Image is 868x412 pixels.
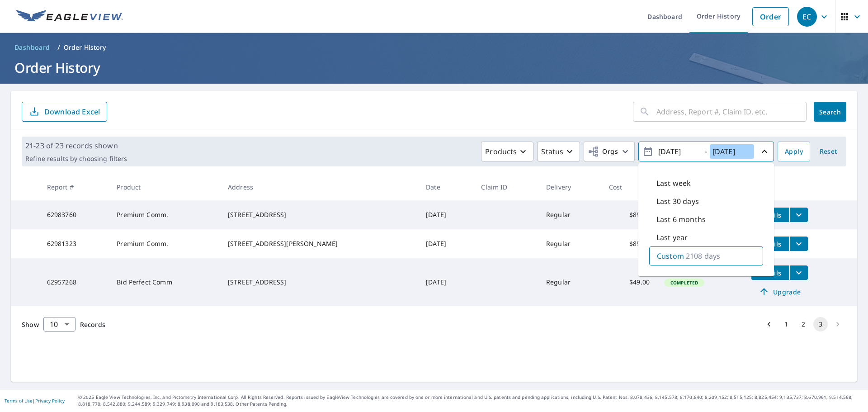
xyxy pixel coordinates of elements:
td: Regular [539,258,602,306]
td: Premium Comm. [109,200,221,229]
p: Custom [657,251,684,261]
button: Search [814,102,846,122]
p: Last week [656,178,691,189]
nav: breadcrumb [11,40,857,55]
td: Regular [539,200,602,229]
span: - [642,144,770,160]
td: $89.50 [602,200,657,229]
th: Date [419,174,474,200]
td: [DATE] [419,229,474,258]
button: Products [481,142,533,161]
div: Last year [649,228,763,246]
p: Status [541,146,563,157]
button: Go to page 1 [779,317,793,331]
button: Reset [814,142,843,161]
td: $49.00 [602,258,657,306]
td: Bid Perfect Comm [109,258,221,306]
p: Products [485,146,517,157]
span: Orgs [588,146,618,157]
h1: Order History [11,58,857,77]
span: Show [22,320,39,329]
td: Premium Comm. [109,229,221,258]
a: Order [752,7,789,26]
div: [STREET_ADDRESS] [228,278,411,287]
div: Custom2108 days [649,246,763,265]
div: Last week [649,174,763,192]
img: EV Logo [16,10,123,24]
th: Delivery [539,174,602,200]
p: Last 6 months [656,214,706,225]
p: © 2025 Eagle View Technologies, Inc. and Pictometry International Corp. All Rights Reserved. Repo... [78,394,863,407]
p: Last year [656,232,688,243]
div: Show 10 records [43,317,75,331]
button: Download Excel [22,102,107,122]
span: Upgrade [757,286,802,297]
span: Dashboard [14,43,50,52]
td: 62981323 [40,229,110,258]
li: / [57,42,60,53]
button: filesDropdownBtn-62983760 [789,208,808,222]
span: Reset [817,146,839,157]
input: yyyy/mm/dd [710,144,754,159]
div: EC [797,7,817,27]
div: 10 [43,312,75,337]
a: Terms of Use [5,398,33,404]
th: Product [109,174,221,200]
span: Search [821,108,839,116]
button: page 3 [813,317,828,331]
input: Address, Report #, Claim ID, etc. [656,99,807,124]
th: Address [221,174,419,200]
button: Go to previous page [762,317,776,331]
button: Apply [778,142,810,161]
button: Go to page 2 [796,317,811,331]
td: [DATE] [419,200,474,229]
th: Report # [40,174,110,200]
input: yyyy/mm/dd [656,144,700,159]
td: Regular [539,229,602,258]
th: Cost [602,174,657,200]
nav: pagination navigation [760,317,846,331]
button: Orgs [584,142,635,161]
span: Records [80,320,105,329]
div: [STREET_ADDRESS] [228,210,411,219]
div: [STREET_ADDRESS][PERSON_NAME] [228,239,411,248]
td: 62957268 [40,258,110,306]
p: | [5,398,65,403]
div: Last 6 months [649,210,763,228]
td: [DATE] [419,258,474,306]
td: 62983760 [40,200,110,229]
p: 21-23 of 23 records shown [25,140,127,151]
span: Completed [665,279,703,286]
div: Last 30 days [649,192,763,210]
button: filesDropdownBtn-62981323 [789,237,808,251]
td: $89.50 [602,229,657,258]
a: Privacy Policy [35,398,65,404]
a: Dashboard [11,40,54,55]
button: - [638,142,774,161]
span: Apply [785,146,803,157]
p: 2108 days [686,251,720,261]
th: Claim ID [474,174,539,200]
p: Last 30 days [656,196,699,207]
button: Status [537,142,580,161]
p: Order History [64,43,106,52]
p: Download Excel [44,107,100,117]
p: Refine results by choosing filters [25,155,127,163]
button: filesDropdownBtn-62957268 [789,265,808,280]
a: Upgrade [751,284,808,299]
